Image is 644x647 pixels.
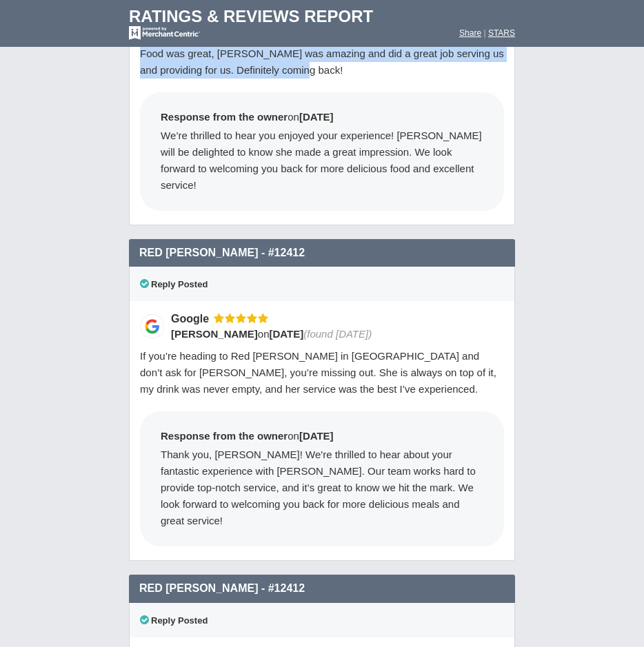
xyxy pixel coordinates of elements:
[303,328,372,340] span: (found [DATE])
[161,430,288,442] span: Response from the owner
[459,28,481,38] a: Share
[161,446,483,529] div: Thank you, [PERSON_NAME]! We're thrilled to hear about your fantastic experience with [PERSON_NAM...
[483,28,485,38] span: |
[171,327,495,341] div: on
[140,314,164,338] img: Google
[161,111,288,123] span: Response from the owner
[161,110,483,127] div: on
[161,127,483,194] div: We’re thrilled to hear you enjoyed your experience! [PERSON_NAME] will be delighted to know she m...
[140,48,504,76] span: Food was great, [PERSON_NAME] was amazing and did a great job serving us and providing for us. De...
[488,28,515,38] a: STARS
[161,429,483,446] div: on
[299,111,334,123] span: [DATE]
[171,328,258,340] span: [PERSON_NAME]
[139,247,305,258] span: Red [PERSON_NAME] - #12412
[139,582,305,594] span: Red [PERSON_NAME] - #12412
[140,279,208,289] span: Reply Posted
[140,615,208,626] span: Reply Posted
[270,328,304,340] span: [DATE]
[299,430,334,442] span: [DATE]
[171,311,214,326] div: Google
[129,26,200,40] img: mc-powered-by-logo-white-103.png
[140,350,496,395] span: If you’re heading to Red [PERSON_NAME] in [GEOGRAPHIC_DATA] and don’t ask for [PERSON_NAME], you’...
